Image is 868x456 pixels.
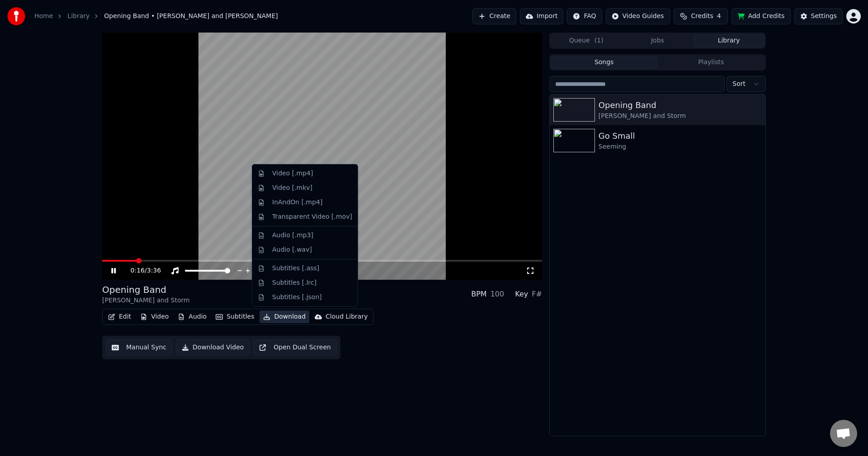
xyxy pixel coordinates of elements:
a: Home [34,12,53,21]
button: Download [259,310,309,323]
div: Video [.mkv] [272,183,312,193]
nav: breadcrumb [34,12,278,21]
button: Jobs [622,34,693,47]
div: / [131,266,152,275]
div: F# [532,289,542,300]
div: Settings [811,12,837,21]
button: Subtitles [212,310,258,323]
button: Create [472,8,516,24]
div: InAndOn [.mp4] [272,198,323,207]
span: Opening Band • [PERSON_NAME] and [PERSON_NAME] [104,12,278,21]
div: Subtitles [.ass] [272,264,319,273]
button: Audio [174,310,210,323]
button: FAQ [567,8,602,24]
a: Open chat [830,420,857,447]
img: youka [7,7,25,25]
button: Manual Sync [106,339,172,356]
span: ( 1 ) [594,36,604,45]
button: Credits4 [674,8,728,24]
button: Download Video [176,339,250,356]
button: Settings [794,8,843,24]
div: 100 [491,289,505,300]
button: Songs [551,56,658,69]
div: Audio [.mp3] [272,231,313,240]
button: Open Dual Screen [253,339,337,356]
span: Credits [691,12,713,21]
button: Video [137,310,172,323]
div: Video [.mp4] [272,169,313,178]
button: Playlists [657,56,764,69]
button: Video Guides [606,8,670,24]
div: Opening Band [599,99,762,112]
button: Library [693,34,764,47]
div: Subtitles [.lrc] [272,278,316,287]
button: Add Credits [731,8,791,24]
div: Key [515,289,528,300]
div: Go Small [599,130,762,142]
div: Audio [.wav] [272,245,312,254]
div: Cloud Library [325,312,368,321]
div: [PERSON_NAME] and Storm [102,296,190,305]
span: 4 [717,12,721,21]
div: [PERSON_NAME] and Storm [599,112,762,121]
span: 0:16 [131,266,145,275]
button: Import [520,8,563,24]
a: Library [67,12,90,21]
div: Transparent Video [.mov] [272,212,352,221]
div: Opening Band [102,283,190,296]
button: Queue [551,34,622,47]
span: Sort [732,80,745,89]
div: Seeming [599,142,762,151]
div: Subtitles [.json] [272,293,322,302]
span: 3:36 [147,266,161,275]
button: Edit [104,310,135,323]
div: BPM [471,289,486,300]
